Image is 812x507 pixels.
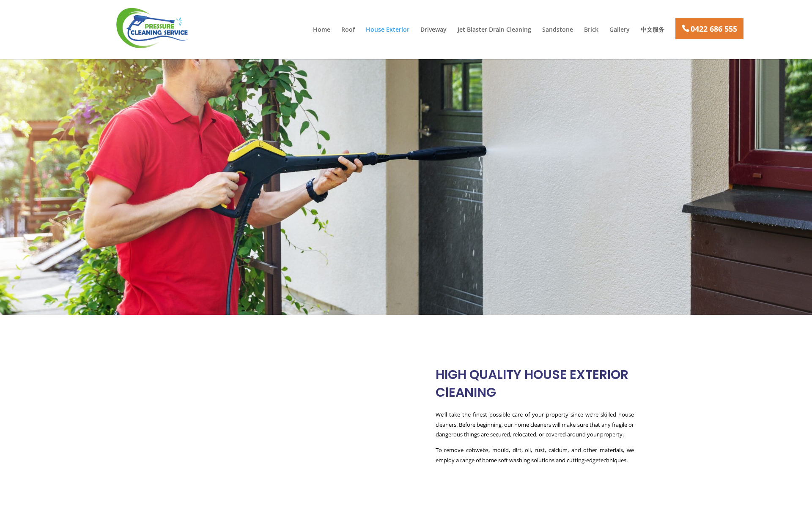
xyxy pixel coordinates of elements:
a: Jet Blaster Drain Cleaning [458,27,531,41]
a: Home [313,27,330,41]
a: House Exterior [366,27,409,41]
h2: HIGH QUALITY HOUSE EXTERIOR ClEANING [436,366,634,406]
a: 0422 686 555 [675,18,743,39]
a: Roof [341,27,355,41]
span: We’ll take the finest possible care of your property since we’re skilled house cleaners. Before b... [436,411,634,439]
a: Brick [584,27,598,41]
img: Pressure Cleaning [115,6,189,49]
span: To remove cobwebs, mould, dirt, oil, rust, calcium, and other materials, we employ a range of hom... [436,446,634,464]
a: Gallery [609,27,630,41]
span: techniques [598,456,626,464]
span: . [626,456,628,464]
a: Sandstone [542,27,573,41]
a: Driveway [420,27,447,41]
a: 中文服务 [641,27,664,41]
